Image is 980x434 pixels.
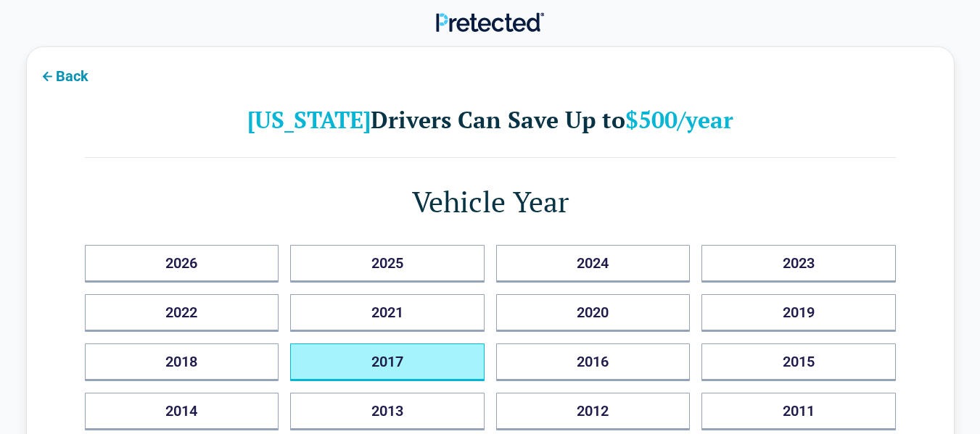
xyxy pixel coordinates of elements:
button: 2015 [701,343,896,381]
b: $500/year [625,104,733,135]
button: 2024 [496,245,691,283]
button: 2017 [290,343,485,381]
button: 2012 [496,393,691,430]
b: [US_STATE] [247,104,371,135]
button: 2025 [290,245,485,283]
h2: Drivers Can Save Up to [85,105,896,134]
h1: Vehicle Year [85,181,896,222]
button: 2026 [85,245,279,283]
button: 2018 [85,343,279,381]
button: 2023 [701,245,896,283]
button: 2016 [496,343,691,381]
button: 2011 [701,393,896,430]
button: 2020 [496,294,691,332]
button: 2019 [701,294,896,332]
button: 2013 [290,393,485,430]
button: 2021 [290,294,485,332]
button: Back [27,59,100,91]
button: 2014 [85,393,279,430]
button: 2022 [85,294,279,332]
